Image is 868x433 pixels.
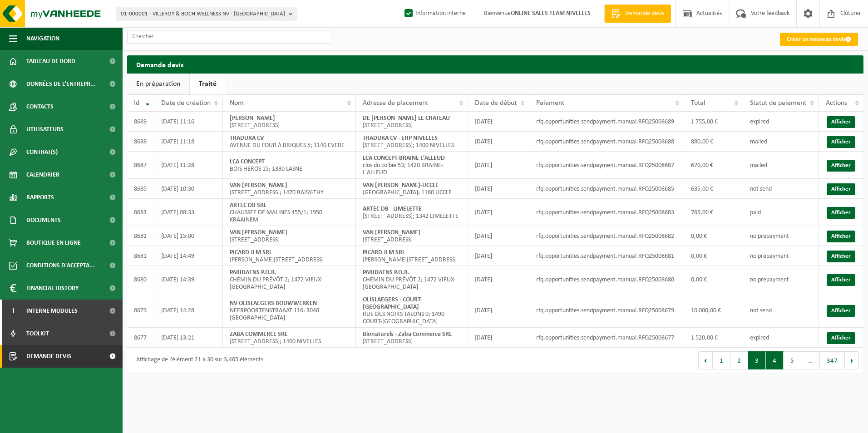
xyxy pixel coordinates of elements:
[750,186,772,192] span: not send
[750,276,789,283] span: no prepayment
[223,179,356,199] td: [STREET_ADDRESS]; 1470 BAISY-THY
[403,7,466,20] label: Information interne
[26,322,49,345] span: Toolkit
[468,152,529,179] td: [DATE]
[529,112,684,132] td: rfq.opportunities.sendpayment.manual.RFQ25008689
[468,266,529,293] td: [DATE]
[230,99,244,107] span: Nom
[356,112,468,132] td: [STREET_ADDRESS]
[363,155,445,162] strong: LCA CONCEPT-BRAINE L'ALLEUD
[230,158,265,165] strong: LCA CONCEPT
[116,7,297,20] button: 01-000001 - VILLEROY & BOCH WELLNESS NV - [GEOGRAPHIC_DATA]
[154,112,223,132] td: [DATE] 11:16
[363,296,422,310] strong: OLISLAEGERS - COURT-[GEOGRAPHIC_DATA]
[820,351,845,369] button: 347
[529,266,684,293] td: rfq.opportunities.sendpayment.manual.RFQ25008680
[134,99,139,107] span: Id
[468,199,529,226] td: [DATE]
[121,7,285,21] span: 01-000001 - VILLEROY & BOCH WELLNESS NV - [GEOGRAPHIC_DATA]
[223,266,356,293] td: CHEMIN DU PRÉVÔT 2; 1472 VIEUX-[GEOGRAPHIC_DATA]
[826,99,847,107] span: Actions
[230,229,287,236] strong: VAN [PERSON_NAME]
[684,266,743,293] td: 0,00 €
[154,199,223,226] td: [DATE] 08:33
[26,300,78,322] span: Interne modules
[780,33,858,46] a: Créer un nouveau devis
[161,99,211,107] span: Date de création
[750,335,769,341] span: expired
[529,199,684,226] td: rfq.opportunities.sendpayment.manual.RFQ25008683
[230,269,276,276] strong: PARIDAENS P.O.B.
[529,293,684,328] td: rfq.opportunities.sendpayment.manual.RFQ25008679
[468,328,529,348] td: [DATE]
[127,199,154,226] td: 8683
[127,293,154,328] td: 8679
[26,209,61,231] span: Documents
[230,135,264,142] strong: TRADURA CV
[223,152,356,179] td: BOIS HEROS 15; 1380 LASNE
[750,118,769,125] span: expired
[223,199,356,226] td: CHAUSSEE DE MALINES 455/1; 1950 KRAAINEM
[26,231,81,254] span: Boutique en ligne
[356,293,468,328] td: RUE DES NOIRS TALONS 0; 1490 COURT-[GEOGRAPHIC_DATA]
[127,112,154,132] td: 8689
[223,132,356,152] td: AVENUE DU FOUR À BRIQUES 5; 1140 EVERE
[766,351,784,369] button: 4
[132,352,263,369] div: Affichage de l'élément 21 à 30 sur 3,465 éléments
[223,293,356,328] td: NEERPOORTENSTRAAAT 116; 3040 [GEOGRAPHIC_DATA]
[363,229,420,236] strong: VAN [PERSON_NAME]
[356,328,468,348] td: [STREET_ADDRESS]
[468,293,529,328] td: [DATE]
[356,152,468,179] td: clos du colbie 53; 1420 BRAINE-L'ALLEUD
[154,266,223,293] td: [DATE] 14:39
[190,74,226,94] a: Traité
[750,99,806,107] span: Statut de paiement
[154,246,223,266] td: [DATE] 14:49
[468,226,529,246] td: [DATE]
[356,199,468,226] td: [STREET_ADDRESS]; 1342 LIMELETTE
[684,293,743,328] td: 10 000,00 €
[827,160,855,172] a: Afficher
[529,152,684,179] td: rfq.opportunities.sendpayment.manual.RFQ25008687
[127,74,189,94] a: En préparation
[827,183,855,195] a: Afficher
[154,328,223,348] td: [DATE] 13:21
[529,328,684,348] td: rfq.opportunities.sendpayment.manual.RFQ25008677
[26,163,59,186] span: Calendrier
[511,10,591,17] strong: ONLINE SALES TEAM NIVELLES
[784,351,801,369] button: 5
[230,115,275,122] strong: [PERSON_NAME]
[801,351,820,369] span: …
[529,246,684,266] td: rfq.opportunities.sendpayment.manual.RFQ25008681
[127,30,331,44] input: Chercher
[356,226,468,246] td: [STREET_ADDRESS]
[698,351,713,369] button: Previous
[827,231,855,242] a: Afficher
[356,132,468,152] td: [STREET_ADDRESS]; 1400 NIVELLES
[26,118,64,141] span: Utilisateurs
[26,186,54,209] span: Rapports
[827,116,855,128] a: Afficher
[230,300,317,307] strong: NV OLISLAEGERS BOUWWERKEN
[356,266,468,293] td: CHEMIN DU PRÉVÔT 2; 1472 VIEUX-[GEOGRAPHIC_DATA]
[154,132,223,152] td: [DATE] 11:18
[623,9,666,18] span: Demande devis
[363,206,422,212] strong: ARTEC DB - LIMELETTE
[127,132,154,152] td: 8688
[363,135,438,142] strong: TRADURA CV - EHP NIVELLES
[748,351,766,369] button: 3
[154,152,223,179] td: [DATE] 11:28
[827,136,855,148] a: Afficher
[127,152,154,179] td: 8687
[684,226,743,246] td: 0,00 €
[223,226,356,246] td: [STREET_ADDRESS]
[26,73,96,95] span: Données de l'entrepr...
[713,351,730,369] button: 1
[127,55,863,73] h2: Demande devis
[750,138,767,145] span: mailed
[9,300,17,322] span: I
[223,328,356,348] td: [STREET_ADDRESS]; 1400 NIVELLES
[750,307,772,314] span: not send
[230,331,287,338] strong: ZABA COMMERCE SRL
[127,246,154,266] td: 8681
